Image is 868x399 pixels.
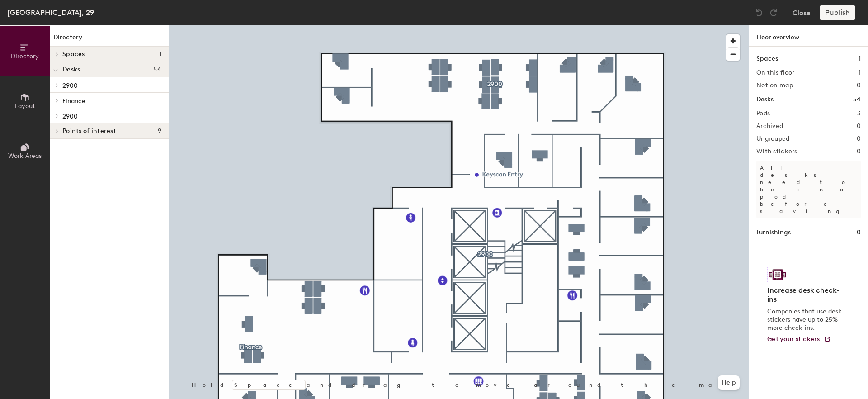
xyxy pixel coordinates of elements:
button: Close [793,5,811,20]
img: Sticker logo [767,267,788,282]
h1: Spaces [756,54,778,64]
a: Get your stickers [767,336,831,343]
span: Finance [62,97,85,105]
span: 2900 [62,82,78,90]
span: Work Areas [8,152,42,160]
h2: 3 [857,110,861,117]
h1: 54 [853,95,861,104]
span: Get your stickers [767,335,820,343]
h2: 1 [859,69,861,76]
h2: 0 [857,148,861,155]
span: Points of interest [62,128,116,135]
span: Directory [11,52,39,60]
h2: Not on map [756,82,793,89]
span: Layout [15,102,35,110]
h4: Increase desk check-ins [767,286,844,304]
span: Desks [62,66,80,73]
h2: On this floor [756,69,795,76]
h2: 0 [857,135,861,142]
img: Undo [755,8,764,17]
h1: Directory [50,33,169,47]
span: 9 [158,128,161,135]
h1: 0 [857,228,861,237]
button: Help [718,375,740,390]
h2: 0 [857,82,861,89]
span: 54 [153,66,161,73]
span: Spaces [62,51,85,58]
div: [GEOGRAPHIC_DATA], 29 [7,7,94,18]
h2: Pods [756,110,770,117]
h1: Furnishings [756,228,791,237]
h1: Desks [756,95,774,104]
img: Redo [769,8,778,17]
p: All desks need to be in a pod before saving [756,161,861,218]
span: 1 [159,51,161,58]
h2: Archived [756,123,783,130]
h2: Ungrouped [756,135,790,142]
span: 2900 [62,113,78,120]
p: Companies that use desk stickers have up to 25% more check-ins. [767,308,844,332]
h2: With stickers [756,148,797,155]
h1: 1 [859,54,861,64]
h2: 0 [857,123,861,130]
h1: Floor overview [749,25,868,47]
